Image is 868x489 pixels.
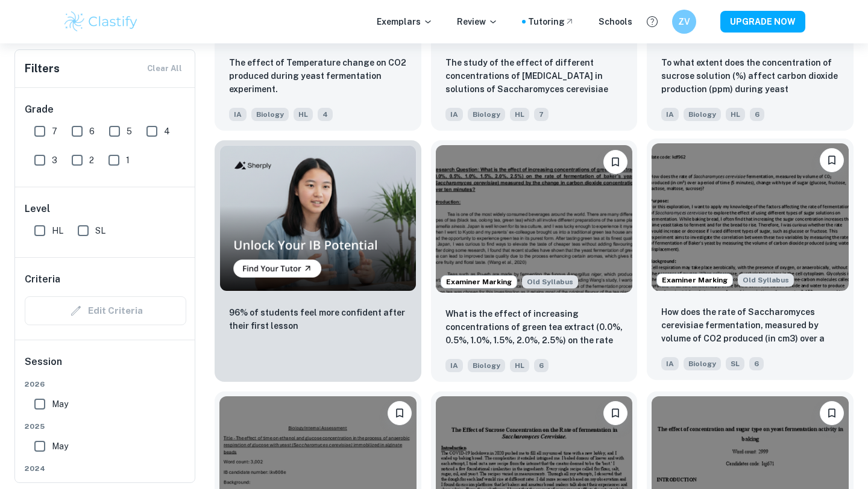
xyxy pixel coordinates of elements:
h6: Level [25,202,186,216]
h6: Filters [25,60,60,77]
div: Starting from the May 2025 session, the Biology IA requirements have changed. It's OK to refer to... [738,273,794,287]
h6: Criteria [25,272,60,287]
p: Review [457,15,498,28]
span: SL [726,357,744,370]
button: Bookmark [603,150,627,174]
img: Thumbnail [219,145,417,291]
img: Clastify logo [63,10,139,34]
button: ZV [672,10,696,34]
span: IA [661,357,679,370]
span: 2026 [25,379,186,390]
span: 2024 [25,463,186,474]
span: 7 [52,125,57,138]
span: Biology [684,357,721,370]
span: 1 [126,154,130,167]
h6: Session [25,355,186,379]
span: IA [661,108,679,121]
span: 2 [89,154,94,167]
span: May [52,397,68,411]
p: To what extent does the concentration of sucrose solution (%) affect carbon dioxide production (p... [661,56,839,97]
span: Biology [468,108,505,121]
span: 4 [318,108,333,121]
span: IA [229,108,247,121]
p: How does the rate of Saccharomyces cerevisiae fermentation, measured by volume of CO2 produced (i... [661,305,839,346]
span: 4 [164,125,170,138]
span: SL [95,224,105,237]
span: Biology [251,108,289,121]
span: HL [294,108,313,121]
a: Thumbnail96% of students feel more confident after their first lesson [215,140,421,382]
button: UPGRADE NOW [720,11,805,33]
span: May [52,440,68,453]
button: Bookmark [820,148,844,172]
p: 96% of students feel more confident after their first lesson [229,306,407,332]
span: HL [52,224,63,237]
span: HL [726,108,745,121]
p: The effect of Temperature change on CO2 produced during yeast fermentation experiment. [229,56,407,96]
img: Biology IA example thumbnail: How does the rate of Saccharomyces cerev [652,143,849,291]
span: HL [510,108,529,121]
span: 3 [52,154,57,167]
button: Help and Feedback [642,11,662,32]
span: 6 [749,357,764,370]
div: Starting from the May 2025 session, the Biology IA requirements have changed. It's OK to refer to... [522,275,578,288]
span: Biology [684,108,721,121]
a: Examiner MarkingStarting from the May 2025 session, the Biology IA requirements have changed. It'... [647,140,854,382]
span: 6 [750,108,764,121]
span: 7 [534,108,549,121]
span: 5 [127,125,132,138]
p: Exemplars [377,15,433,28]
span: 6 [534,359,549,372]
span: 2025 [25,421,186,432]
span: Old Syllabus [738,273,794,287]
button: Bookmark [820,401,844,425]
img: Biology IA example thumbnail: What is the effect of increasing concent [436,145,633,293]
button: Bookmark [388,401,412,425]
h6: ZV [678,15,691,28]
h6: Grade [25,102,186,117]
span: Examiner Marking [657,275,732,285]
span: Examiner Marking [441,276,517,287]
button: Bookmark [603,401,627,425]
span: 6 [89,125,95,138]
span: HL [510,359,529,372]
a: Examiner MarkingStarting from the May 2025 session, the Biology IA requirements have changed. It'... [431,140,638,382]
p: The study of the effect of different concentrations of sodium chloride in solutions of Saccharomy... [445,56,623,97]
div: Criteria filters are unavailable when searching by topic [25,296,186,325]
span: IA [445,359,463,372]
span: IA [445,108,463,121]
span: Biology [468,359,505,372]
a: Schools [599,15,632,28]
p: What is the effect of increasing concentrations of green tea extract (0.0%, 0.5%, 1.0%, 1.5%, 2.0... [445,307,623,348]
a: Tutoring [528,15,574,28]
span: Old Syllabus [522,275,578,288]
